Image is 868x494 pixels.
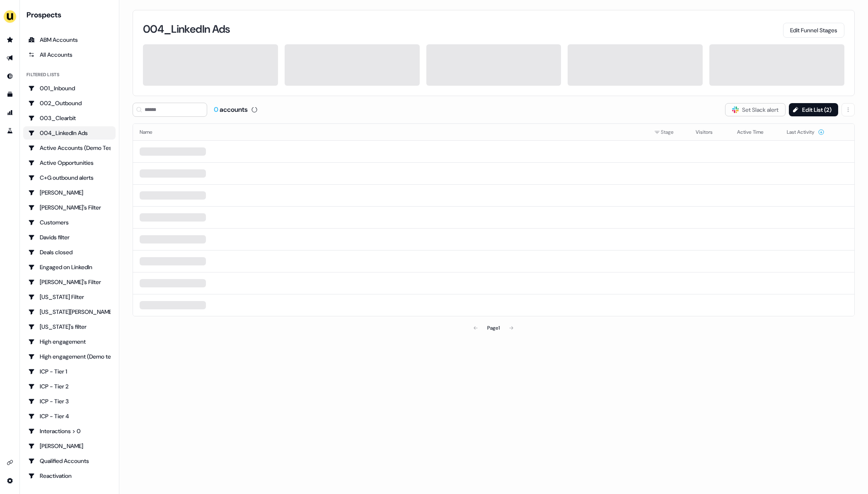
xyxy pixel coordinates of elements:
a: Go to Georgia's filter [23,320,116,333]
div: [PERSON_NAME]'s Filter [28,278,111,286]
a: Go to High engagement (Demo testing) [23,350,116,363]
div: Active Opportunities [28,159,111,167]
div: High engagement (Demo testing) [28,352,111,361]
div: Engaged on LinkedIn [28,263,111,271]
a: Go to 001_Inbound [23,82,116,95]
a: Go to prospects [3,33,17,46]
div: Interactions > 0 [28,427,111,435]
h3: 004_LinkedIn Ads [143,24,230,34]
div: 004_LinkedIn Ads [28,129,111,137]
a: Go to Inbound [3,70,17,83]
div: 001_Inbound [28,84,111,92]
a: Go to experiments [3,124,17,137]
a: Go to ICP - Tier 1 [23,365,116,378]
a: Go to templates [3,88,17,101]
a: Go to JJ Deals [23,439,116,453]
div: Reactivation [28,472,111,480]
div: [US_STATE]'s filter [28,323,111,331]
a: ABM Accounts [23,33,116,46]
div: [US_STATE][PERSON_NAME] [28,308,111,316]
button: Last Activity [787,125,824,140]
a: Go to Davids filter [23,231,116,244]
div: Qualified Accounts [28,457,111,465]
a: Go to outbound experience [3,51,17,65]
div: Davids filter [28,233,111,241]
button: Visitors [696,125,723,140]
div: Customers [28,218,111,227]
div: All Accounts [28,51,111,59]
div: Stage [654,128,682,136]
div: accounts [214,105,248,114]
a: Go to 002_Outbound [23,96,116,110]
div: Active Accounts (Demo Test) [28,144,111,152]
a: Go to Geneviève's Filter [23,275,116,289]
button: Active Time [737,125,774,140]
th: Name [133,124,648,140]
span: 0 [214,105,220,114]
div: 002_Outbound [28,99,111,107]
a: Go to Georgia Filter [23,290,116,304]
a: Go to Charlotte's Filter [23,201,116,214]
a: Go to Charlotte Stone [23,186,116,199]
a: Go to ICP - Tier 4 [23,410,116,423]
a: Go to Active Accounts (Demo Test) [23,141,116,154]
a: Go to Customers [23,216,116,229]
div: [PERSON_NAME] [28,442,111,450]
a: Go to ICP - Tier 2 [23,380,116,393]
div: [PERSON_NAME] [28,188,111,197]
div: [US_STATE] Filter [28,293,111,301]
a: Go to Deals closed [23,246,116,259]
div: Filtered lists [27,71,59,78]
a: Go to Active Opportunities [23,156,116,169]
button: Set Slack alert [725,103,786,116]
a: Go to 003_Clearbit [23,111,116,125]
a: Go to integrations [3,474,17,487]
a: Go to High engagement [23,335,116,348]
div: C+G outbound alerts [28,174,111,182]
div: [PERSON_NAME]'s Filter [28,203,111,212]
div: ICP - Tier 4 [28,412,111,420]
a: All accounts [23,48,116,61]
div: ICP - Tier 1 [28,367,111,376]
div: High engagement [28,337,111,346]
div: Deals closed [28,248,111,256]
div: 003_Clearbit [28,114,111,122]
div: ICP - Tier 3 [28,397,111,405]
button: Edit Funnel Stages [783,23,844,38]
a: Go to integrations [3,456,17,469]
a: Go to ICP - Tier 3 [23,395,116,408]
a: Go to Qualified Accounts [23,454,116,467]
button: Edit List (2) [789,103,838,116]
div: ABM Accounts [28,36,111,44]
div: Page 1 [487,324,500,332]
a: Go to attribution [3,106,17,119]
a: Go to Interactions > 0 [23,424,116,438]
div: ICP - Tier 2 [28,382,111,390]
a: Go to Engaged on LinkedIn [23,260,116,274]
a: Go to 004_LinkedIn Ads [23,126,116,140]
div: Prospects [27,10,116,20]
a: Go to C+G outbound alerts [23,171,116,184]
a: Go to Reactivation [23,469,116,482]
a: Go to Georgia Slack [23,305,116,318]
